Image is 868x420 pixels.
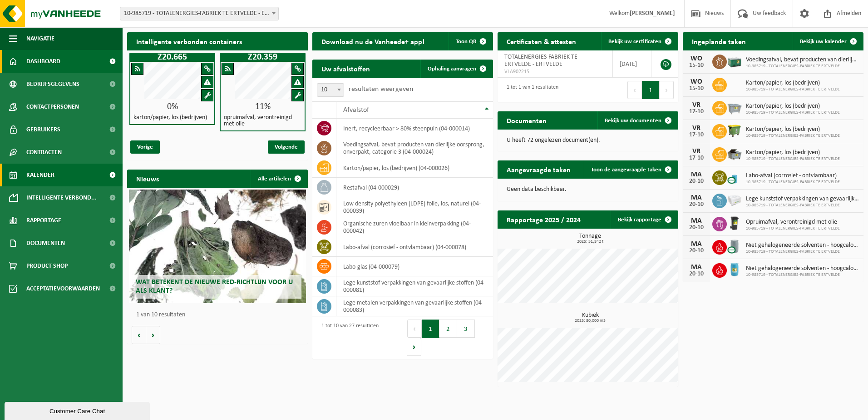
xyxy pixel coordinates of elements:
h1: Z20.665 [132,53,213,62]
span: Karton/papier, los (bedrijven) [746,126,840,133]
button: Previous [627,81,642,99]
span: Ophaling aanvragen [428,66,476,72]
span: Rapportage [26,209,61,232]
span: 10-985719 - TOTALENERGIES-FABRIEK TE ERTVELDE - ERTVELDE [120,7,278,20]
span: Contracten [26,141,62,164]
img: PB-LB-0680-HPE-GN-01 [727,53,742,69]
span: Bekijk uw kalender [800,39,847,45]
button: Next [660,81,674,99]
span: TOTALENERGIES-FABRIEK TE ERTVELDE - ERTVELDE [504,54,577,68]
div: 20-10 [687,201,705,208]
button: Toon QR [449,32,492,50]
span: Karton/papier, los (bedrijven) [746,103,840,110]
a: Bekijk uw kalender [793,32,863,50]
img: WB-2500-GAL-GY-01 [727,100,742,115]
img: WB-5000-GAL-GY-01 [727,146,742,161]
div: 20-10 [687,225,705,231]
span: Niet gehalogeneerde solventen - hoogcalorisch in 200lt-vat [746,265,859,272]
span: 10-985719 - TOTALENERGIES-FABRIEK TE ERTVELDE [746,133,840,139]
span: Opruimafval, verontreinigd met olie [746,219,840,226]
img: WB-1100-HPE-GN-50 [727,123,742,138]
h2: Certificaten & attesten [498,32,585,50]
a: Bekijk uw certificaten [601,32,677,50]
span: Documenten [26,232,65,255]
img: PB-LB-0680-HPE-GY-02 [727,192,742,208]
span: 10-985719 - TOTALENERGIES-FABRIEK TE ERTVELDE [746,156,840,162]
img: LP-LD-00200-CU [727,239,742,254]
div: VR [687,125,705,132]
span: Bekijk uw certificaten [608,39,661,45]
img: LP-OT-00060-CU [727,169,742,185]
div: WO [687,55,705,62]
td: restafval (04-000029) [336,178,493,197]
span: Toon de aangevraagde taken [591,167,661,173]
div: 20-10 [687,271,705,277]
span: Product Shop [26,255,68,277]
button: Volgende [146,326,160,344]
span: 10-985719 - TOTALENERGIES-FABRIEK TE ERTVELDE [746,272,859,278]
div: MA [687,240,705,248]
p: 1 van 10 resultaten [136,312,303,318]
div: VR [687,101,705,109]
h2: Uw afvalstoffen [312,60,379,77]
a: Ophaling aanvragen [420,60,492,78]
label: resultaten weergeven [349,85,413,93]
span: 10 [317,83,344,97]
div: 15-10 [687,62,705,69]
div: VR [687,148,705,155]
span: Acceptatievoorwaarden [26,277,100,300]
button: Vorige [132,326,146,344]
a: Bekijk uw documenten [597,111,677,130]
div: 15-10 [687,85,705,92]
td: lege kunststof verpakkingen van gevaarlijke stoffen (04-000081) [336,276,493,296]
h4: karton/papier, los (bedrijven) [133,115,207,121]
div: 0% [130,102,214,111]
span: 10-985719 - TOTALENERGIES-FABRIEK TE ERTVELDE [746,203,859,208]
button: Next [407,338,421,356]
div: 17-10 [687,109,705,115]
span: 10-985719 - TOTALENERGIES-FABRIEK TE ERTVELDE - ERTVELDE [120,7,279,20]
div: 20-10 [687,248,705,254]
span: 10-985719 - TOTALENERGIES-FABRIEK TE ERTVELDE [746,64,859,69]
button: 3 [457,320,475,338]
span: 10-985719 - TOTALENERGIES-FABRIEK TE ERTVELDE [746,249,859,255]
span: Navigatie [26,27,54,50]
div: MA [687,194,705,201]
p: U heeft 72 ongelezen document(en). [507,137,669,144]
span: 2025: 51,842 t [502,240,678,244]
div: MA [687,217,705,225]
div: MA [687,264,705,271]
h2: Intelligente verbonden containers [127,32,308,50]
span: 10-985719 - TOTALENERGIES-FABRIEK TE ERTVELDE [746,226,840,231]
span: Karton/papier, los (bedrijven) [746,149,840,156]
h3: Tonnage [502,233,678,244]
td: lege metalen verpakkingen van gevaarlijke stoffen (04-000083) [336,296,493,316]
h4: opruimafval, verontreinigd met olie [224,115,301,127]
span: Kalender [26,164,54,186]
iframe: chat widget [5,400,152,420]
div: 1 tot 10 van 27 resultaten [317,319,379,357]
h2: Ingeplande taken [683,32,755,50]
div: 20-10 [687,178,705,185]
span: Intelligente verbond... [26,186,97,209]
h1: Z20.359 [222,53,303,62]
span: Toon QR [456,39,476,45]
button: 1 [642,81,660,99]
span: Karton/papier, los (bedrijven) [746,80,840,87]
a: Wat betekent de nieuwe RED-richtlijn voor u als klant? [129,190,306,303]
a: Toon de aangevraagde taken [584,160,677,179]
h2: Documenten [498,111,556,129]
div: 11% [221,102,305,111]
td: voedingsafval, bevat producten van dierlijke oorsprong, onverpakt, categorie 3 (04-000024) [336,138,493,158]
td: labo-glas (04-000079) [336,257,493,276]
span: VLA902215 [504,68,606,75]
h2: Rapportage 2025 / 2024 [498,210,590,228]
strong: [PERSON_NAME] [630,10,675,17]
button: Previous [407,320,422,338]
span: Lege kunststof verpakkingen van gevaarlijke stoffen [746,195,859,203]
button: 1 [422,320,439,338]
span: Vorige [130,140,160,154]
h2: Nieuws [127,170,168,187]
p: Geen data beschikbaar. [507,186,669,193]
h2: Download nu de Vanheede+ app! [312,32,434,50]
